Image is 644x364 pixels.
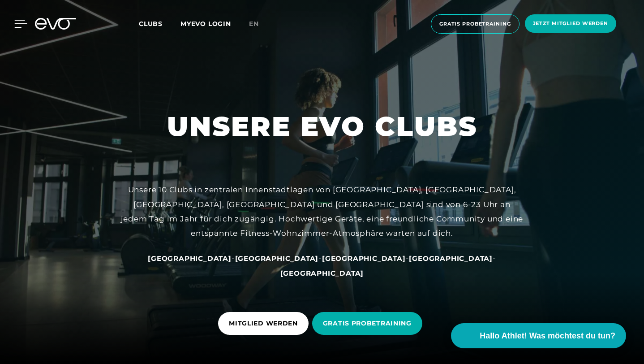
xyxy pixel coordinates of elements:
[312,305,426,342] a: GRATIS PROBETRAINING
[409,254,493,263] a: [GEOGRAPHIC_DATA]
[139,19,180,28] a: Clubs
[428,14,522,34] a: Gratis Probetraining
[249,20,259,28] span: en
[235,254,319,263] a: [GEOGRAPHIC_DATA]
[120,251,524,280] div: - - - -
[218,305,312,342] a: MITGLIED WERDEN
[280,269,364,277] span: [GEOGRAPHIC_DATA]
[229,319,298,328] span: MITGLIED WERDEN
[120,182,524,240] div: Unsere 10 Clubs in zentralen Innenstadtlagen von [GEOGRAPHIC_DATA], [GEOGRAPHIC_DATA], [GEOGRAPHI...
[323,319,412,328] span: GRATIS PROBETRAINING
[139,20,163,28] span: Clubs
[249,19,270,29] a: en
[439,20,511,28] span: Gratis Probetraining
[322,254,406,263] a: [GEOGRAPHIC_DATA]
[180,20,231,28] a: MYEVO LOGIN
[280,269,364,277] a: [GEOGRAPHIC_DATA]
[533,20,608,27] span: Jetzt Mitglied werden
[167,109,477,144] h1: UNSERE EVO CLUBS
[480,330,615,342] span: Hallo Athlet! Was möchtest du tun?
[451,323,626,348] button: Hallo Athlet! Was möchtest du tun?
[148,254,232,263] a: [GEOGRAPHIC_DATA]
[522,14,619,34] a: Jetzt Mitglied werden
